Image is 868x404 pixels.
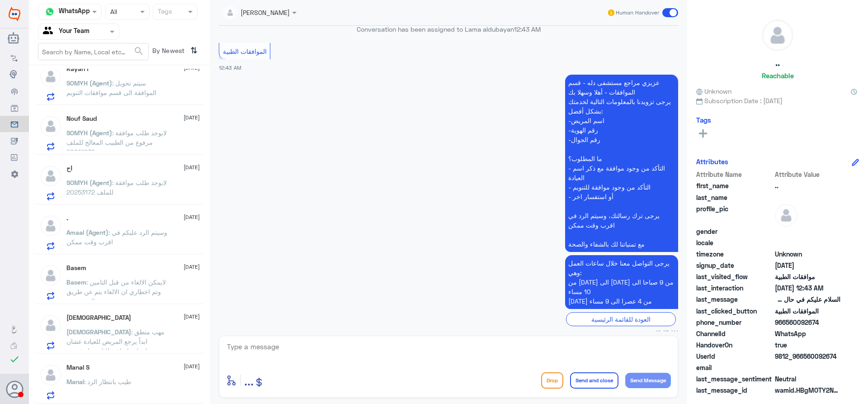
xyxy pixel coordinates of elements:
[9,354,20,365] i: check
[775,181,840,190] span: ..
[775,272,840,281] span: موافقات الطبية
[696,238,773,247] span: locale
[541,372,563,389] button: Drop
[39,65,62,88] img: defaultAdmin.png
[696,157,728,166] h6: Attributes
[775,295,840,304] span: السلام عليكم في حال عمل فحوصات خارجية مثلا في مختبرات وريد الطبيه هل يتم قبولها عند الدكتورة المختصة
[775,306,840,316] span: الموافقات الطبية
[775,385,840,395] span: wamid.HBgMOTY2NTYwMDkyNjc0FQIAEhgUM0FDOTQzRjM2Rjk4RTM3Q0U0MkEA
[133,46,144,57] span: search
[66,129,167,156] span: : لايوجد طلب موافقة مرفوع من الطبيب المعالج للملف 20221639
[66,328,131,336] span: [DEMOGRAPHIC_DATA]
[696,340,773,350] span: HandoverOn
[565,75,678,252] p: 16/9/2025, 12:43 AM
[775,340,840,350] span: true
[149,43,187,61] span: By Newest
[66,129,112,137] span: SOMYH (Agent)
[696,295,773,304] span: last_message
[696,272,773,281] span: last_visited_flow
[219,65,241,71] span: 12:43 AM
[696,116,711,124] h6: Tags
[66,79,112,87] span: SOMYH (Agent)
[696,181,773,190] span: first_name
[696,352,773,361] span: UserId
[775,249,840,259] span: Unknown
[696,249,773,259] span: timezone
[66,165,72,172] h5: اح
[66,228,167,246] span: : وسيتم الرد عليكم في اقرب وقت ممكن
[775,329,840,338] span: 2
[775,170,840,179] span: Attribute Value
[184,263,200,271] span: [DATE]
[66,314,131,322] h5: سبحان الله
[66,278,86,286] span: Basem
[775,261,840,270] span: 2025-09-13T16:15:40.319Z
[762,20,793,51] img: defaultAdmin.png
[39,314,62,337] img: defaultAdmin.png
[38,43,148,60] input: Search by Name, Local etc…
[184,313,200,321] span: [DATE]
[39,165,62,187] img: defaultAdmin.png
[66,214,68,222] h5: .
[696,283,773,293] span: last_interaction
[570,372,618,389] button: Send and close
[696,306,773,316] span: last_clicked_button
[223,48,267,55] span: الموافقات الطبية
[190,43,198,58] i: ⇅
[696,329,773,338] span: ChannelId
[66,65,89,73] h5: Rayan !
[775,283,840,293] span: 2025-09-15T21:43:30.965Z
[184,362,200,371] span: [DATE]
[514,25,541,33] span: 12:43 AM
[244,372,254,388] span: ...
[66,264,86,272] h5: Basem
[696,227,773,236] span: gender
[43,25,57,38] img: yourTeam.svg
[696,86,731,96] span: Unknown
[133,44,144,59] button: search
[219,24,678,34] p: Conversation has been assigned to Lama aldubayan
[775,204,797,227] img: defaultAdmin.png
[775,318,840,327] span: 966560092674
[696,318,773,327] span: phone_number
[9,7,20,21] img: Widebot Logo
[39,214,62,237] img: defaultAdmin.png
[39,264,62,287] img: defaultAdmin.png
[184,114,200,122] span: [DATE]
[566,312,676,326] div: العودة للقائمة الرئيسية
[656,328,678,336] span: 12:43 AM
[66,179,112,186] span: SOMYH (Agent)
[66,364,90,371] h5: Manal S
[696,374,773,384] span: last_message_sentiment
[625,373,671,388] button: Send Message
[244,370,254,390] button: ...
[156,6,172,18] div: Tags
[775,374,840,384] span: 0
[39,115,62,138] img: defaultAdmin.png
[775,238,840,247] span: null
[696,385,773,395] span: last_message_id
[43,5,57,19] img: whatsapp.png
[775,363,840,372] span: null
[696,204,773,225] span: profile_pic
[39,364,62,386] img: defaultAdmin.png
[6,380,23,398] button: Avatar
[696,170,773,179] span: Attribute Name
[184,163,200,171] span: [DATE]
[762,71,794,80] h6: Reachable
[775,58,780,68] h5: ..
[66,179,167,196] span: : لايوجد طلب موافقة للملف 20253172
[565,255,678,309] p: 16/9/2025, 12:43 AM
[616,9,659,17] span: Human Handover
[66,278,166,305] span: : لايمكن الالغاء من قبل التامين وتم اخطاري ان الالغاء يتم عن طريق المستشفى
[66,378,84,385] span: Manal
[84,378,131,385] span: : طيب بانتظار الرد
[696,193,773,202] span: last_name
[775,352,840,361] span: 9812_966560092674
[696,261,773,270] span: signup_date
[66,115,97,123] h5: Nouf Saud
[66,228,108,236] span: Amaal (Agent)
[696,96,859,105] span: Subscription Date : [DATE]
[696,363,773,372] span: email
[184,213,200,221] span: [DATE]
